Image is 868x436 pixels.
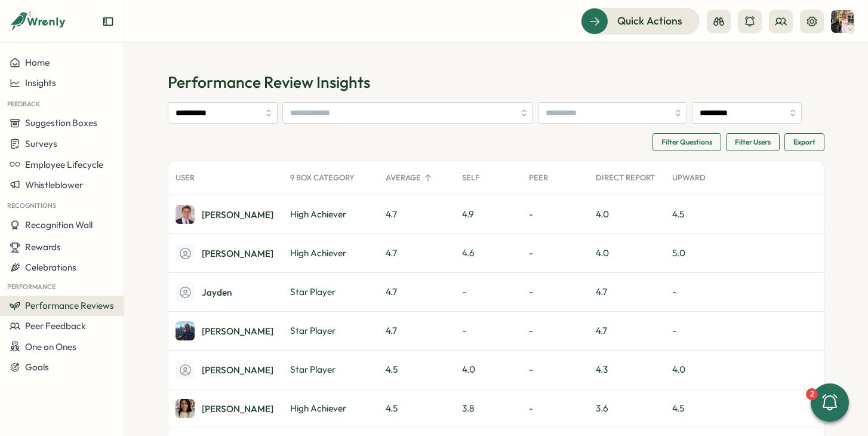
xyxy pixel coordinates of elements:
span: Insights [25,77,56,88]
div: 4.5 [665,195,732,234]
div: 9 Box Category [283,166,378,190]
div: Star Player [283,351,378,389]
span: Quick Actions [617,13,682,29]
div: 4.5 [378,351,455,389]
img: Alex Marshall [176,321,195,340]
div: 4.0 [455,351,522,389]
div: 4.9 [455,195,522,234]
div: Laurie Dunn [176,360,195,379]
div: 4.7 [596,324,607,337]
div: 4.7 [378,273,455,311]
div: - [522,273,589,311]
div: Peer [522,166,589,190]
div: - [665,312,732,350]
button: Export [784,133,824,151]
div: 4.6 [455,234,522,272]
span: Peer Feedback [25,320,86,331]
div: Jayden [202,288,232,297]
a: [PERSON_NAME] [176,244,273,263]
div: [PERSON_NAME] [202,210,273,219]
span: Home [25,57,50,68]
span: Filter Questions [661,134,712,151]
a: Alex Marshall[PERSON_NAME] [176,321,273,340]
div: 4.0 [596,247,609,260]
button: Expand sidebar [102,16,114,27]
div: - [455,273,522,311]
div: Direct Report [589,166,665,190]
div: 4.3 [596,363,608,376]
div: Jayden [176,283,195,302]
div: 4.7 [378,312,455,350]
div: Self [455,166,522,190]
div: 4.7 [378,195,455,234]
div: 4.0 [596,208,609,221]
div: Average [378,166,455,190]
button: 2 [811,383,849,422]
div: [PERSON_NAME] [202,404,273,413]
div: 4.0 [665,351,732,389]
div: Star Player [283,312,378,350]
div: 4.7 [378,234,455,272]
div: High Achiever [283,195,378,234]
div: [PERSON_NAME] [202,327,273,336]
div: Stephanie Yeaman [176,244,195,263]
div: - [522,351,589,389]
div: Star Player [283,273,378,311]
span: Celebrations [25,262,76,273]
a: [PERSON_NAME] [176,360,273,379]
h1: Performance Review Insights [168,72,824,93]
a: Maria Khoury[PERSON_NAME] [176,399,273,418]
div: - [522,312,589,350]
a: Brendan Lawton[PERSON_NAME] [176,205,273,224]
button: Filter Questions [652,133,721,151]
img: Maria Khoury [176,399,195,418]
span: Suggestion Boxes [25,117,97,128]
span: One on Ones [25,341,76,352]
div: 2 [806,388,818,400]
div: 4.5 [378,389,455,428]
div: - [455,312,522,350]
div: High Achiever [283,234,378,272]
span: Filter Users [735,134,771,151]
div: - [522,195,589,234]
div: User [168,166,283,190]
div: 4.7 [596,285,607,299]
div: [PERSON_NAME] [202,366,273,374]
span: Surveys [25,138,57,149]
div: 4.5 [665,389,732,428]
div: - [522,389,589,428]
div: 5.0 [665,234,732,272]
img: Hannah Saunders [831,10,854,33]
span: Employee Lifecycle [25,159,103,170]
span: Recognition Wall [25,219,93,231]
button: Filter Users [726,133,780,151]
span: Export [793,134,815,151]
img: Brendan Lawton [176,205,195,224]
div: - [665,273,732,311]
span: Performance Reviews [25,300,114,311]
div: High Achiever [283,389,378,428]
div: - [522,234,589,272]
button: Quick Actions [581,8,700,34]
div: Upward [665,166,735,190]
div: 3.6 [596,402,608,415]
div: 3.8 [455,389,522,428]
a: Jayden [176,283,232,302]
span: Goals [25,361,49,373]
div: [PERSON_NAME] [202,249,273,258]
span: Whistleblower [25,179,83,191]
span: Rewards [25,241,61,253]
